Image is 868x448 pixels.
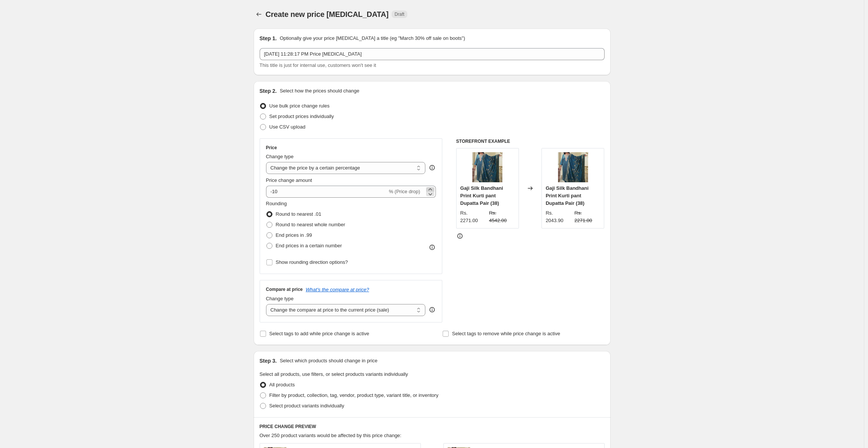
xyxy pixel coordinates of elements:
h2: Step 3. [260,357,277,365]
span: All products [269,382,295,387]
span: Use bulk price change rules [269,103,330,109]
h2: Step 2. [260,87,277,95]
span: Draft [395,11,404,17]
span: Show rounding direction options? [276,259,348,265]
span: Rounding [266,201,287,206]
span: Change type [266,296,294,301]
button: What's the compare at price? [306,287,369,292]
span: Gaji Silk Bandhani Print Kurti pant Dupatta Pair (38) [460,185,503,206]
span: End prices in a certain number [276,243,342,248]
span: % (Price drop) [389,189,420,194]
span: Select product variants individually [269,403,344,409]
span: Select tags to remove while price change is active [452,331,560,336]
span: Round to nearest .01 [276,211,321,217]
span: Select tags to add while price change is active [269,331,369,336]
strike: Rs. 4542.00 [489,209,515,224]
p: Optionally give your price [MEDICAL_DATA] a title (eg "March 30% off sale on boots") [280,35,465,42]
input: 30% off holiday sale [260,48,605,60]
span: Change type [266,154,294,159]
img: IMG_20250409_143013_80x.jpg [558,152,588,182]
span: Over 250 product variants would be affected by this price change: [260,433,402,438]
span: This title is just for internal use, customers won't see it [260,62,376,68]
p: Select how the prices should change [280,87,359,95]
h3: Compare at price [266,286,303,292]
div: Rs. 2043.90 [546,209,572,224]
span: Round to nearest whole number [276,222,345,227]
span: Filter by product, collection, tag, vendor, product type, variant title, or inventory [269,392,439,398]
input: -15 [266,186,387,198]
span: Use CSV upload [269,124,305,130]
span: Select all products, use filters, or select products variants individually [260,371,408,377]
span: Gaji Silk Bandhani Print Kurti pant Dupatta Pair (38) [546,185,588,206]
span: Create new price [MEDICAL_DATA] [266,10,389,18]
div: Rs. 2271.00 [460,209,486,224]
span: End prices in .99 [276,232,312,238]
p: Select which products should change in price [280,357,377,365]
h3: Price [266,145,277,151]
img: IMG_20250409_143013_80x.jpg [472,152,502,182]
div: help [428,164,436,171]
span: Price change amount [266,177,312,183]
button: Price change jobs [254,9,264,20]
span: Set product prices individually [269,114,334,119]
h2: Step 1. [260,35,277,42]
h6: PRICE CHANGE PREVIEW [260,424,605,430]
strike: Rs. 2271.00 [575,209,600,224]
div: help [428,306,436,313]
h6: STOREFRONT EXAMPLE [456,138,605,144]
